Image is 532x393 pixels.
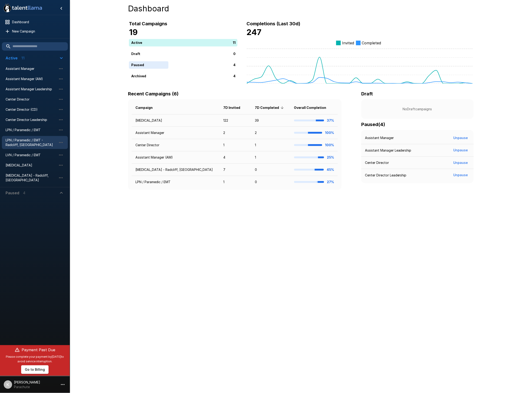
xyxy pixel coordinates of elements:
[365,136,394,140] p: Assistant Manager
[220,127,251,139] td: 2
[325,131,334,135] b: 100%
[129,27,138,37] b: 19
[251,176,290,188] td: 0
[132,127,220,139] td: Assistant Manager
[128,4,474,13] h4: Dashboard
[452,171,470,179] button: Unpause
[251,139,290,151] td: 1
[220,114,251,127] td: 122
[132,114,220,127] td: [MEDICAL_DATA]
[452,134,470,142] button: Unpause
[220,164,251,176] td: 7
[452,146,470,155] button: Unpause
[251,114,290,127] td: 39
[361,122,385,127] b: Paused ( 4 )
[233,40,236,45] p: 11
[129,21,167,26] b: Total Campaigns
[247,27,262,37] b: 247
[233,51,236,56] p: 0
[369,107,466,111] p: No Draft campaigns
[132,176,220,188] td: LPN / Paramedic / EMT
[325,143,334,147] b: 100%
[220,139,251,151] td: 1
[135,105,159,110] span: Campaign
[452,159,470,167] button: Unpause
[251,127,290,139] td: 2
[365,173,407,178] p: Center Director Leadership
[132,139,220,151] td: Center Director
[294,105,332,110] span: Overall Completion
[251,164,290,176] td: 0
[132,151,220,164] td: Assistant Manager (AM)
[327,168,334,172] b: 45%
[233,62,236,67] p: 4
[128,91,179,97] b: Recent Campaigns (6)
[220,176,251,188] td: 1
[365,160,389,165] p: Center Director
[220,151,251,164] td: 4
[233,74,236,78] p: 4
[361,91,373,97] b: Draft
[132,164,220,176] td: [MEDICAL_DATA] - Radcliff, [GEOGRAPHIC_DATA]
[251,151,290,164] td: 1
[223,105,246,110] span: 7D Invited
[327,155,334,159] b: 25%
[365,148,411,153] p: Assistant Manager Leadership
[327,118,334,122] b: 37%
[327,180,334,184] b: 27%
[255,105,285,110] span: 7D Completed
[247,21,301,26] b: Completions (Last 30d)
